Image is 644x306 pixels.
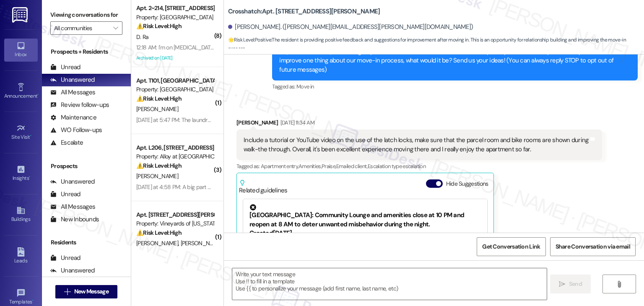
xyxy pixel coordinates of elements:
[113,25,118,31] i: 
[4,39,38,61] a: Inbox
[55,285,117,298] button: New Message
[136,143,214,152] div: Apt. L206, [STREET_ADDRESS]
[136,219,214,228] div: Property: Vineyards of [US_STATE][GEOGRAPHIC_DATA]
[4,245,38,267] a: Leads
[42,47,131,56] div: Prospects + Residents
[559,281,565,288] i: 
[228,36,271,43] strong: 🌟 Risk Level: Positive
[228,36,644,54] span: : The resident is providing positive feedback and suggestions for improvement after moving in. Th...
[50,138,83,147] div: Escalate
[249,204,481,229] div: [GEOGRAPHIC_DATA]: Community Lounge and amenities close at 10 PM and reopen at 8 AM to deter unwa...
[32,298,34,303] span: •
[50,126,102,135] div: WO Follow-ups
[368,163,426,170] span: Escalation type escalation
[50,190,80,199] div: Unread
[279,47,624,74] div: Hi [PERSON_NAME]! We're so glad you chose Crosshatch! We would love to improve your move-in exper...
[50,8,122,21] label: Viewing conversations for
[482,242,540,251] span: Get Conversation Link
[236,160,602,172] div: Tagged as:
[135,53,215,63] div: Archived on [DATE]
[4,203,38,226] a: Buildings
[446,179,488,188] label: Hide Suggestions
[136,210,214,219] div: Apt. [STREET_ADDRESS][PERSON_NAME]
[550,237,636,256] button: Share Conversation via email
[54,21,109,35] input: All communities
[136,85,214,94] div: Property: [GEOGRAPHIC_DATA]
[136,95,182,102] strong: ⚠️ Risk Level: High
[30,133,31,139] span: •
[50,101,109,109] div: Review follow-ups
[550,275,591,293] button: Send
[50,75,95,84] div: Unanswered
[228,7,380,16] b: Crosshatch: Apt. [STREET_ADDRESS][PERSON_NAME]
[50,254,80,262] div: Unread
[50,202,95,211] div: All Messages
[278,118,314,127] div: [DATE] 11:34 AM
[136,229,182,236] strong: ⚠️ Risk Level: High
[136,33,149,41] span: D. Ra
[136,105,178,113] span: [PERSON_NAME]
[244,136,589,154] div: Include a tutorial or YouTube video on the use of the latch locks, make sure that the parcel room...
[322,163,336,170] span: Praise ,
[136,152,214,161] div: Property: Alloy at [GEOGRAPHIC_DATA]
[29,174,30,180] span: •
[37,92,39,98] span: •
[12,7,29,23] img: ResiDesk Logo
[228,23,473,31] div: [PERSON_NAME]. ([PERSON_NAME][EMAIL_ADDRESS][PERSON_NAME][DOMAIN_NAME])
[181,239,223,247] span: [PERSON_NAME]
[136,239,181,247] span: [PERSON_NAME]
[272,80,638,93] div: Tagged as:
[236,118,602,130] div: [PERSON_NAME]
[136,13,214,22] div: Property: [GEOGRAPHIC_DATA]
[261,163,299,170] span: Apartment entry ,
[50,113,96,122] div: Maintenance
[50,88,95,97] div: All Messages
[50,215,99,224] div: New Inbounds
[249,229,481,238] div: Created [DATE]
[50,63,80,72] div: Unread
[50,266,95,275] div: Unanswered
[136,4,214,13] div: Apt. 2~214, [STREET_ADDRESS]
[50,177,95,186] div: Unanswered
[299,163,322,170] span: Amenities ,
[239,179,288,195] div: Related guidelines
[136,172,178,180] span: [PERSON_NAME]
[136,162,182,169] strong: ⚠️ Risk Level: High
[136,22,182,30] strong: ⚠️ Risk Level: High
[4,121,38,144] a: Site Visit •
[42,238,131,247] div: Residents
[336,163,368,170] span: Emailed client ,
[136,76,214,85] div: Apt. T101, [GEOGRAPHIC_DATA] at [GEOGRAPHIC_DATA]
[296,83,314,90] span: Move in
[74,287,109,296] span: New Message
[4,162,38,185] a: Insights •
[477,237,545,256] button: Get Conversation Link
[616,281,622,288] i: 
[569,280,582,288] span: Send
[42,162,131,171] div: Prospects
[556,242,630,251] span: Share Conversation via email
[64,288,70,295] i: 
